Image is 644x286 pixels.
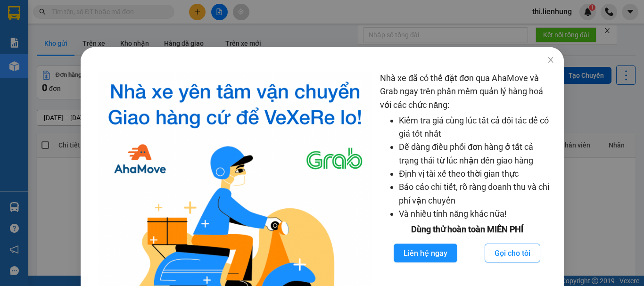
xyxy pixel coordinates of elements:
li: Và nhiều tính năng khác nữa! [399,207,554,221]
li: Kiểm tra giá cùng lúc tất cả đối tác để có giá tốt nhất [399,114,554,141]
button: Liên hệ ngay [394,244,457,262]
button: Gọi cho tôi [485,244,540,262]
button: Close [537,47,563,74]
li: Báo cáo chi tiết, rõ ràng doanh thu và chi phí vận chuyển [399,180,554,207]
li: Định vị tài xế theo thời gian thực [399,167,554,180]
span: Liên hệ ngay [404,247,447,259]
li: Dễ dàng điều phối đơn hàng ở tất cả trạng thái từ lúc nhận đến giao hàng [399,140,554,167]
span: Gọi cho tôi [495,247,530,259]
span: close [546,56,554,64]
div: Dùng thử hoàn toàn MIỄN PHÍ [380,223,554,236]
